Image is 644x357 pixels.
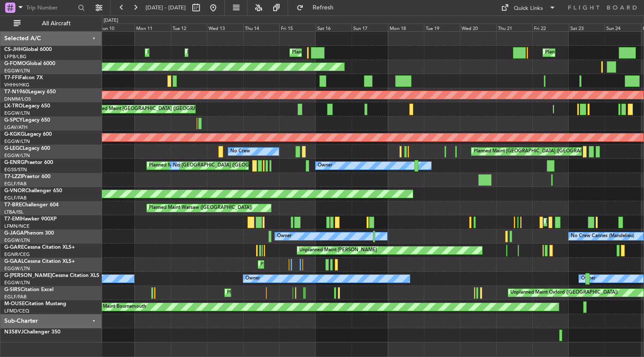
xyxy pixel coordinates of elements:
div: Fri 15 [279,24,315,31]
div: Thu 14 [243,24,279,31]
div: Mon 18 [388,24,424,31]
a: T7-LZZIPraetor 600 [4,174,51,179]
a: EGSS/STN [4,167,27,173]
div: Quick Links [514,4,543,13]
a: T7-EMIHawker 900XP [4,217,57,222]
div: Fri 22 [532,24,568,31]
div: Tue 19 [424,24,460,31]
a: LFMD/CEQ [4,308,29,314]
span: G-[PERSON_NAME] [4,273,52,278]
span: T7-LZZI [4,174,22,179]
a: G-GARECessna Citation XLS+ [4,245,75,250]
button: All Aircraft [9,17,93,30]
span: M-OUSE [4,301,25,306]
div: Planned Maint [GEOGRAPHIC_DATA] ([GEOGRAPHIC_DATA]) [227,286,362,299]
div: Wed 13 [207,24,243,31]
span: G-ENRG [4,160,24,165]
div: Owner [581,272,596,285]
div: Planned Maint Warsaw ([GEOGRAPHIC_DATA]) [149,202,252,214]
div: Sat 16 [316,24,352,31]
span: LX-TRO [4,104,23,109]
div: No Crew [230,145,250,158]
a: EGGW/LTN [4,138,30,145]
a: EGGW/LTN [4,237,30,244]
a: LFPB/LBG [4,54,27,60]
a: EGNR/CEG [4,251,30,258]
span: G-JAGA [4,231,24,236]
span: G-VNOR [4,188,25,193]
a: LFMN/NCE [4,223,30,229]
a: G-KGKGLegacy 600 [4,132,52,137]
div: Mon 11 [134,24,170,31]
div: Planned Maint [GEOGRAPHIC_DATA] ([GEOGRAPHIC_DATA]) [147,46,282,59]
div: Unplanned Maint Oxford ([GEOGRAPHIC_DATA]) [510,286,618,299]
a: T7-FFIFalcon 7X [4,75,43,80]
a: CS-JHHGlobal 6000 [4,47,52,52]
a: DNMM/LOS [4,96,31,102]
div: Planned Maint [GEOGRAPHIC_DATA] ([GEOGRAPHIC_DATA]) [149,159,284,172]
span: G-GARE [4,245,24,250]
div: Planned Maint [260,258,292,271]
a: EGGW/LTN [4,110,30,116]
a: N358VJChallenger 350 [4,330,60,335]
span: G-FOMO [4,61,26,66]
a: EGGW/LTN [4,265,30,272]
div: Planned Maint [GEOGRAPHIC_DATA] ([GEOGRAPHIC_DATA]) [292,46,427,59]
a: EGLF/FAB [4,195,27,201]
div: Tue 12 [171,24,207,31]
a: EGGW/LTN [4,280,30,286]
div: Planned Maint [GEOGRAPHIC_DATA] ([GEOGRAPHIC_DATA]) [187,46,322,59]
div: Sat 23 [569,24,605,31]
a: EGLF/FAB [4,294,27,300]
div: Sun 17 [352,24,388,31]
a: T7-N1960Legacy 650 [4,89,56,95]
div: No Crew [173,159,193,172]
a: G-[PERSON_NAME]Cessna Citation XLS [4,273,99,278]
span: Refresh [305,5,341,11]
span: G-GAAL [4,259,24,264]
a: G-SIRSCitation Excel [4,287,54,292]
a: M-OUSECitation Mustang [4,301,66,306]
a: G-SPCYLegacy 650 [4,118,50,123]
div: Planned Maint Bournemouth [84,300,146,313]
span: T7-BRE [4,202,22,208]
span: CS-JHH [4,47,23,52]
div: Thu 21 [496,24,532,31]
div: No Crew Cannes (Mandelieu) [571,230,634,243]
a: G-JAGAPhenom 300 [4,231,54,236]
a: LGAV/ATH [4,124,27,131]
span: G-KGKG [4,132,24,137]
span: T7-N1960 [4,89,28,95]
span: G-SIRS [4,287,21,292]
div: Wed 20 [460,24,496,31]
button: Refresh [292,1,344,15]
div: Unplanned Maint [GEOGRAPHIC_DATA] ([GEOGRAPHIC_DATA]) [84,103,225,116]
a: EGGW/LTN [4,68,30,74]
div: Owner [277,230,292,243]
div: Planned Maint [GEOGRAPHIC_DATA] ([GEOGRAPHIC_DATA]) [474,145,608,158]
a: G-VNORChallenger 650 [4,188,62,193]
span: T7-EMI [4,217,21,222]
span: [DATE] - [DATE] [146,4,186,12]
a: G-GAALCessna Citation XLS+ [4,259,75,264]
a: G-ENRGPraetor 600 [4,160,53,165]
span: N358VJ [4,330,24,335]
span: All Aircraft [22,21,90,27]
a: VHHH/HKG [4,82,30,88]
a: EGGW/LTN [4,152,30,159]
a: G-LEGCLegacy 600 [4,146,50,151]
a: EGLF/FAB [4,181,27,187]
span: G-LEGC [4,146,23,151]
button: Quick Links [497,1,560,15]
div: Planned Maint [PERSON_NAME] [546,216,617,229]
div: Owner [318,159,332,172]
div: Unplanned Maint [PERSON_NAME] [299,244,377,257]
a: T7-BREChallenger 604 [4,202,59,208]
span: T7-FFI [4,75,19,80]
div: Sun 24 [605,24,641,31]
a: G-FOMOGlobal 6000 [4,61,55,66]
input: Trip Number [26,1,75,14]
a: LX-TROLegacy 650 [4,104,50,109]
a: LTBA/ISL [4,209,24,215]
div: Sun 10 [98,24,134,31]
